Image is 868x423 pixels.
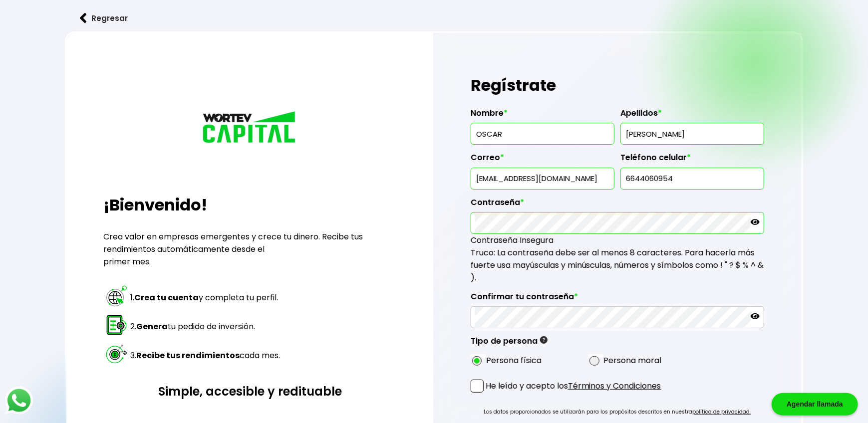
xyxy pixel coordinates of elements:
label: Contraseña [471,198,764,212]
span: Contraseña Insegura [471,234,554,246]
p: Los datos proporcionados se utilizarán para los propósitos descritos en nuestra [484,407,751,417]
p: He leído y acepto los [486,380,661,392]
img: paso 2 [105,313,128,337]
strong: Genera [136,321,168,332]
label: Persona moral [603,354,661,367]
span: Truco: La contraseña debe ser al menos 8 caracteres. Para hacerla más fuerte usa mayúsculas y min... [471,247,764,283]
img: logo_wortev_capital [200,110,300,147]
h3: Simple, accesible y redituable [103,383,396,400]
label: Confirmar tu contraseña [471,292,764,307]
a: política de privacidad. [692,408,751,416]
label: Nombre [471,108,614,123]
h2: ¡Bienvenido! [103,193,396,217]
img: gfR76cHglkPwleuBLjWdxeZVvX9Wp6JBDmjRYY8JYDQn16A2ICN00zLTgIroGa6qie5tIuWH7V3AapTKqzv+oMZsGfMUqL5JM... [540,336,548,344]
strong: Crea tu cuenta [134,292,199,303]
a: Términos y Condiciones [568,380,661,392]
p: Crea valor en empresas emergentes y crece tu dinero. Recibe tus rendimientos automáticamente desd... [103,230,396,268]
label: Persona física [486,354,542,367]
input: inversionista@gmail.com [475,168,610,189]
label: Tipo de persona [471,336,548,351]
div: Agendar llamada [772,393,858,416]
h1: Regístrate [471,70,764,100]
td: 3. cada mes. [130,342,281,370]
button: Regresar [65,5,143,31]
a: flecha izquierdaRegresar [65,5,803,31]
input: 10 dígitos [625,168,760,189]
label: Correo [471,153,614,168]
img: paso 1 [105,284,128,308]
label: Apellidos [620,108,764,123]
label: Teléfono celular [620,153,764,168]
img: flecha izquierda [80,13,87,23]
td: 2. tu pedido de inversión. [130,313,281,341]
td: 1. y completa tu perfil. [130,284,281,312]
strong: Recibe tus rendimientos [136,350,240,361]
img: logos_whatsapp-icon.242b2217.svg [5,387,33,415]
img: paso 3 [105,342,128,366]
